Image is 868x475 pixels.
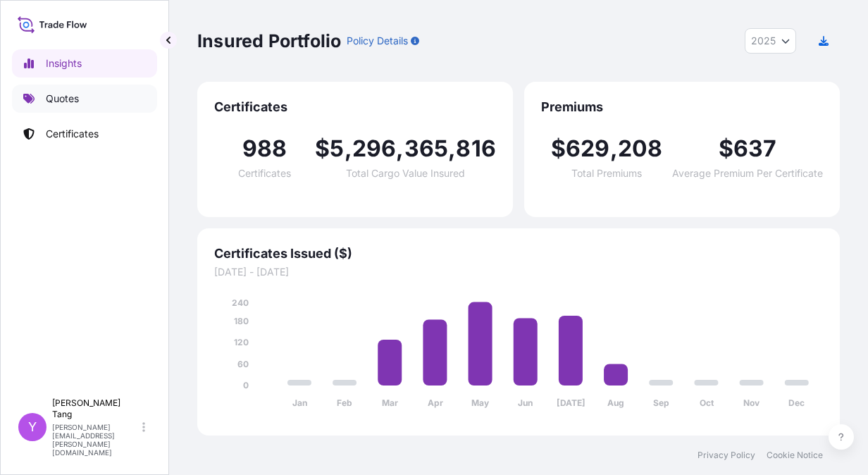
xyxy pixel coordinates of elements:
[551,137,566,160] span: $
[214,265,823,279] span: [DATE] - [DATE]
[238,168,291,178] span: Certificates
[566,137,610,160] span: 629
[396,137,404,160] span: ,
[214,245,823,262] span: Certificates Issued ($)
[541,99,823,116] span: Premiums
[745,28,796,54] button: Year Selector
[214,99,496,116] span: Certificates
[337,397,352,408] tspan: Feb
[234,337,249,347] tspan: 120
[315,137,330,160] span: $
[456,137,496,160] span: 816
[242,137,287,160] span: 988
[382,397,398,408] tspan: Mar
[237,359,249,369] tspan: 60
[46,127,99,141] p: Certificates
[197,30,341,52] p: Insured Portfolio
[232,297,249,308] tspan: 240
[347,34,408,48] p: Policy Details
[330,137,344,160] span: 5
[28,420,37,434] span: Y
[346,168,465,178] span: Total Cargo Value Insured
[404,137,449,160] span: 365
[788,397,805,408] tspan: Dec
[571,168,642,178] span: Total Premiums
[610,137,618,160] span: ,
[352,137,397,160] span: 296
[471,397,490,408] tspan: May
[46,56,82,70] p: Insights
[448,137,456,160] span: ,
[52,423,139,457] p: [PERSON_NAME][EMAIL_ADDRESS][PERSON_NAME][DOMAIN_NAME]
[345,137,352,160] span: ,
[697,450,755,461] a: Privacy Policy
[618,137,663,160] span: 208
[428,397,443,408] tspan: Apr
[672,168,823,178] span: Average Premium Per Certificate
[243,380,249,390] tspan: 0
[12,120,157,148] a: Certificates
[743,397,760,408] tspan: Nov
[700,397,714,408] tspan: Oct
[292,397,307,408] tspan: Jan
[653,397,669,408] tspan: Sep
[234,316,249,326] tspan: 180
[767,450,823,461] a: Cookie Notice
[518,397,533,408] tspan: Jun
[52,397,139,420] p: [PERSON_NAME] Tang
[12,85,157,113] a: Quotes
[46,92,79,106] p: Quotes
[719,137,733,160] span: $
[557,397,585,408] tspan: [DATE]
[751,34,776,48] span: 2025
[12,49,157,78] a: Insights
[733,137,777,160] span: 637
[607,397,624,408] tspan: Aug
